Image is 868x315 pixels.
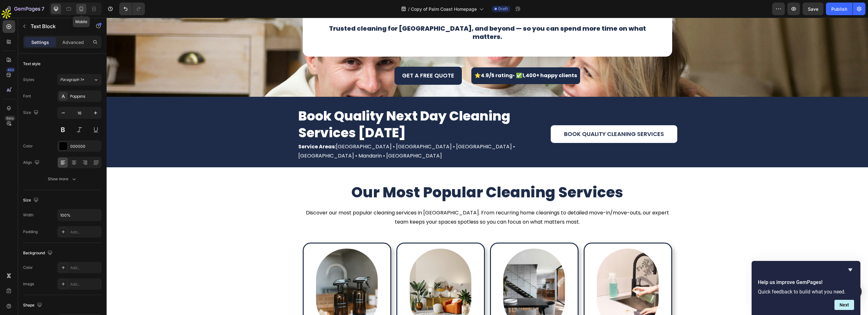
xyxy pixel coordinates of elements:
[31,39,49,46] p: Settings
[288,49,355,67] a: GET a Free QUOTE
[457,111,557,121] p: Book Quality Cleaning Services
[374,54,406,61] strong: 4.9/5 Rating
[70,144,100,149] div: 000000
[209,231,271,313] img: Recurring house cleaning services in Jacksonville and Duval County FL
[23,77,34,83] div: Styles
[57,74,102,85] button: Paragraph 1*
[197,191,565,209] p: Discover our most popular cleaning services in [GEOGRAPHIC_DATA]. From recurring home cleanings t...
[23,143,33,149] div: Color
[70,265,100,271] div: Add...
[70,281,100,287] div: Add...
[23,93,31,99] div: Font
[758,289,854,295] p: Quick feedback to build what you need.
[490,231,552,313] img: Move-in and move-out cleaning services in Jacksonville FL
[31,22,84,30] p: Text Block
[23,173,102,185] button: Show more
[758,266,854,310] div: Help us improve GemPages!
[23,212,34,218] div: Width
[846,266,854,274] button: Hide survey
[23,265,33,270] div: Color
[23,108,40,117] div: Size
[6,67,15,72] div: 450
[23,196,40,205] div: Size
[60,77,84,83] span: Paragraph 1*
[48,176,77,182] div: Show more
[107,18,868,315] iframe: Design area
[834,300,854,310] button: Next question
[191,89,444,124] h3: Book Quality Next Day Cleaning Services [DATE]
[23,249,54,257] div: Background
[5,116,15,121] div: Beta
[303,231,365,313] img: Deep cleaning service for homes in Jacksonville and surrounding areas
[70,229,100,235] div: Add...
[23,61,40,67] div: Text style
[758,279,854,286] h2: Help us improve GemPages!
[23,301,43,310] div: Shape
[192,125,443,143] p: [GEOGRAPHIC_DATA] • [GEOGRAPHIC_DATA] • [GEOGRAPHIC_DATA] • [GEOGRAPHIC_DATA] • Mandarin • [GEOGR...
[70,94,100,99] div: Poppins
[58,209,101,221] input: Auto
[444,108,571,125] a: Book Quality Cleaning Services
[192,125,229,133] strong: Service Areas:
[23,281,34,287] div: Image
[397,231,458,313] img: Professional office and commercial cleaning in Jacksonville FL
[368,53,470,63] p: ⭐ • ✅
[62,39,84,46] p: Advanced
[295,53,348,63] p: GET a Free QUOTE
[244,165,517,185] h2: Our Most Popular Cleaning Services
[23,158,41,167] div: Align
[416,54,470,61] strong: 1,400+ Happy Clients
[23,229,38,235] div: Padding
